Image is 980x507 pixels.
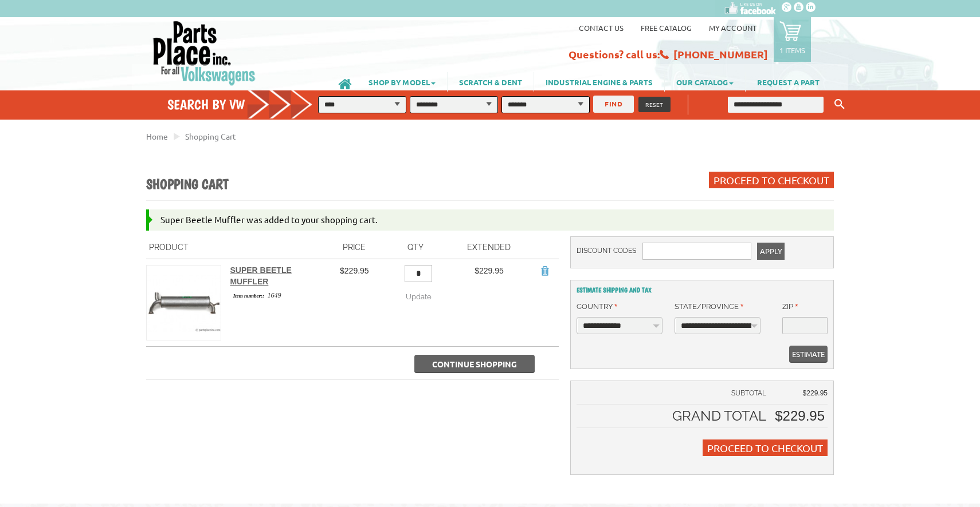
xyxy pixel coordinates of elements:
a: Free Catalog [641,23,692,33]
a: Contact us [579,23,624,33]
span: Continue Shopping [432,359,517,369]
a: Remove Item [539,265,550,276]
a: INDUSTRIAL ENGINE & PARTS [534,72,664,92]
button: Continue Shopping [414,355,535,373]
label: Country [577,301,617,312]
td: Subtotal [577,387,772,405]
a: REQUEST A PART [746,72,831,92]
strong: Grand Total [672,407,766,424]
span: $229.95 [340,266,369,275]
button: Keyword Search [831,95,848,114]
span: RESET [645,100,664,109]
th: Qty [383,236,448,259]
th: Extended [448,236,530,259]
span: Update [406,292,432,301]
span: $229.95 [803,389,828,397]
a: Super Beetle Muffler [230,266,291,286]
a: OUR CATALOG [665,72,745,92]
button: Apply [757,243,785,260]
a: 1 items [774,17,811,62]
button: Proceed to Checkout [709,172,834,188]
button: FIND [593,96,634,113]
h4: Search by VW [167,96,324,113]
label: Discount Codes [577,243,637,259]
label: State/Province [675,301,743,312]
span: Proceed to Checkout [707,442,823,454]
img: Super Beetle Muffler [147,266,221,339]
div: 1649 [230,290,322,300]
h1: Shopping Cart [146,176,228,194]
span: Apply [760,243,782,260]
p: 1 items [779,45,805,55]
a: SCRATCH & DENT [448,72,534,92]
a: My Account [709,23,756,33]
span: $229.95 [475,266,504,275]
label: Zip [782,301,798,312]
a: Shopping Cart [185,131,236,141]
span: Product [149,243,189,252]
a: SHOP BY MODEL [357,72,447,92]
button: Estimate [789,346,828,363]
span: Item number:: [230,292,267,300]
span: Price [343,243,366,252]
span: Super Beetle Muffler was added to your shopping cart. [160,214,378,225]
span: $229.95 [775,408,825,423]
button: RESET [638,97,671,112]
button: Proceed to Checkout [703,439,828,456]
h2: Estimate Shipping and Tax [577,286,828,294]
a: Home [146,131,168,141]
span: Estimate [792,346,825,363]
img: Parts Place Inc! [152,20,257,86]
span: Proceed to Checkout [714,174,829,186]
